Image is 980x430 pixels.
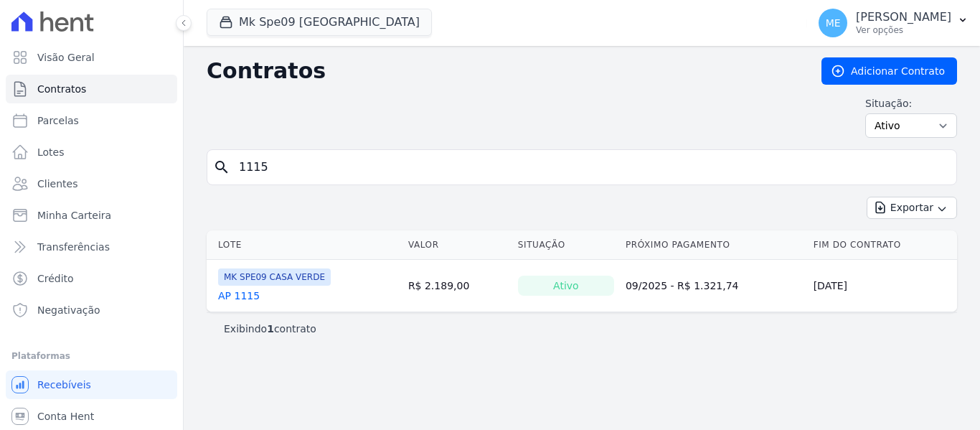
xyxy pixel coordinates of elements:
span: Contratos [37,82,86,96]
span: ME [826,18,841,28]
a: 09/2025 - R$ 1.321,74 [626,280,739,291]
b: 1 [267,323,274,335]
th: Fim do Contrato [808,230,957,260]
span: Visão Geral [37,50,95,65]
span: Lotes [37,145,65,159]
p: Ver opções [856,24,951,36]
a: Clientes [6,169,177,198]
a: Adicionar Contrato [821,57,957,85]
a: Lotes [6,138,177,167]
button: Mk Spe09 [GEOGRAPHIC_DATA] [207,9,432,36]
label: Situação: [865,96,957,111]
a: Transferências [6,233,177,261]
a: AP 1115 [218,289,260,303]
button: Exportar [867,197,957,219]
th: Situação [512,230,620,260]
span: Clientes [37,177,77,191]
h2: Contratos [207,58,798,84]
span: Transferências [37,240,110,254]
p: Exibindo contrato [224,322,316,336]
span: Parcelas [37,113,79,128]
span: Crédito [37,271,74,286]
a: Visão Geral [6,43,177,72]
th: Lote [207,230,402,260]
div: Ativo [518,276,614,296]
td: R$ 2.189,00 [402,260,512,312]
span: Recebíveis [37,378,91,392]
th: Valor [402,230,512,260]
span: MK SPE09 CASA VERDE [218,268,331,286]
span: Minha Carteira [37,208,111,223]
button: ME [PERSON_NAME] Ver opções [807,3,980,43]
span: Conta Hent [37,409,94,424]
div: Plataformas [11,347,171,365]
th: Próximo Pagamento [620,230,808,260]
a: Recebíveis [6,370,177,399]
a: Parcelas [6,106,177,135]
span: Negativação [37,303,100,317]
p: [PERSON_NAME] [856,10,951,24]
td: [DATE] [808,260,957,312]
a: Negativação [6,296,177,324]
input: Buscar por nome do lote [230,153,951,182]
a: Minha Carteira [6,201,177,230]
i: search [213,159,230,176]
a: Contratos [6,75,177,103]
a: Crédito [6,264,177,293]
